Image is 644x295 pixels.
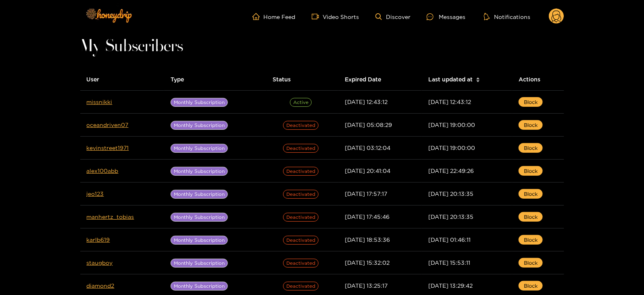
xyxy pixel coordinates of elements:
[171,98,228,107] span: Monthly Subscription
[171,213,228,222] span: Monthly Subscription
[345,260,390,266] span: [DATE] 15:32:02
[283,282,319,291] span: Deactivated
[481,12,533,21] button: Notifications
[171,282,228,291] span: Monthly Subscription
[519,212,543,222] button: Block
[428,283,473,289] span: [DATE] 13:29:42
[345,191,387,197] span: [DATE] 17:57:17
[171,236,228,245] span: Monthly Subscription
[512,69,564,91] th: Actions
[524,190,538,198] span: Block
[80,41,564,52] h1: My Subscribers
[428,168,474,174] span: [DATE] 22:49:26
[519,189,543,199] button: Block
[87,283,115,289] a: diamond2
[87,214,134,220] a: manhertz_tobias
[524,236,538,244] span: Block
[345,237,390,243] span: [DATE] 18:53:36
[345,283,388,289] span: [DATE] 13:25:17
[87,168,119,174] a: alex100abb
[428,214,473,220] span: [DATE] 20:13:35
[283,167,319,176] span: Deactivated
[283,213,319,222] span: Deactivated
[171,144,228,153] span: Monthly Subscription
[524,144,538,152] span: Block
[252,13,296,20] a: Home Feed
[312,13,323,20] span: video-camera
[428,75,473,84] span: Last updated at
[87,191,104,197] a: jeo123
[476,76,480,81] span: caret-up
[283,121,319,130] span: Deactivated
[338,69,422,91] th: Expired Date
[171,259,228,268] span: Monthly Subscription
[80,69,165,91] th: User
[524,98,538,106] span: Block
[428,99,471,105] span: [DATE] 12:43:12
[290,98,312,107] span: Active
[428,145,475,151] span: [DATE] 19:00:00
[345,99,388,105] span: [DATE] 12:43:12
[428,237,471,243] span: [DATE] 01:46:11
[87,122,129,128] a: oceandriven07
[87,260,113,266] a: staugboy
[524,121,538,129] span: Block
[87,145,129,151] a: kevinstreet1971
[345,145,390,151] span: [DATE] 03:12:04
[519,120,543,130] button: Block
[524,167,538,175] span: Block
[87,237,110,243] a: karlb619
[524,213,538,221] span: Block
[476,79,480,83] span: caret-down
[519,258,543,268] button: Block
[171,167,228,176] span: Monthly Subscription
[164,69,266,91] th: Type
[283,236,319,245] span: Deactivated
[283,259,319,268] span: Deactivated
[171,190,228,199] span: Monthly Subscription
[375,13,411,20] a: Discover
[252,13,264,20] span: home
[427,12,465,21] div: Messages
[283,190,319,199] span: Deactivated
[519,235,543,245] button: Block
[345,122,392,128] span: [DATE] 05:08:29
[312,13,359,20] a: Video Shorts
[519,281,543,291] button: Block
[171,121,228,130] span: Monthly Subscription
[519,166,543,176] button: Block
[87,99,113,105] a: missnikki
[428,191,473,197] span: [DATE] 20:13:35
[345,168,390,174] span: [DATE] 20:41:04
[524,259,538,267] span: Block
[428,122,475,128] span: [DATE] 19:00:00
[519,97,543,107] button: Block
[428,260,470,266] span: [DATE] 15:53:11
[267,69,338,91] th: Status
[519,143,543,153] button: Block
[345,214,390,220] span: [DATE] 17:45:46
[283,144,319,153] span: Deactivated
[524,282,538,290] span: Block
